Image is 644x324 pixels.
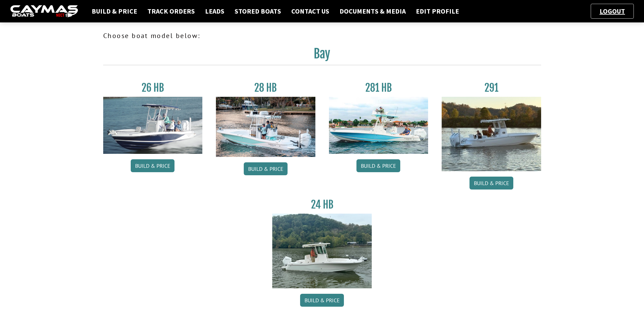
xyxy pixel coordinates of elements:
a: Track Orders [144,7,198,16]
a: Logout [596,7,628,15]
h3: 24 HB [272,198,372,211]
a: Build & Price [470,177,513,190]
img: 28_hb_thumbnail_for_caymas_connect.jpg [216,97,315,157]
a: Edit Profile [412,7,462,16]
a: Contact Us [288,7,333,16]
img: 291_Thumbnail.jpg [442,97,541,171]
a: Leads [202,7,228,16]
h3: 291 [442,82,541,94]
img: 24_HB_thumbnail.jpg [272,214,372,288]
a: Build & Price [88,7,141,16]
img: 26_new_photo_resized.jpg [103,97,203,154]
p: Choose boat model below: [103,31,541,41]
img: 28-hb-twin.jpg [329,97,428,154]
h3: 26 HB [103,82,203,94]
a: Documents & Media [336,7,409,16]
a: Build & Price [131,159,174,172]
a: Build & Price [300,294,344,307]
a: Stored Boats [231,7,284,16]
h3: 28 HB [216,82,315,94]
a: Build & Price [356,159,400,172]
img: caymas-dealer-connect-2ed40d3bc7270c1d8d7ffb4b79bf05adc795679939227970def78ec6f6c03838.gif [10,5,78,18]
h3: 281 HB [329,82,428,94]
a: Build & Price [244,162,288,175]
h2: Bay [103,46,541,65]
